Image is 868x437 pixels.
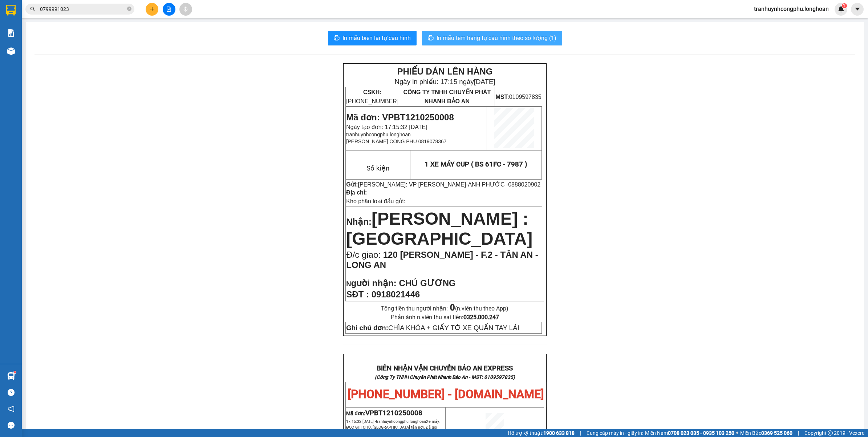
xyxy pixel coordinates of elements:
span: close-circle [127,6,131,13]
span: Đ/c giao: [346,250,383,260]
strong: CSKH: [363,89,382,95]
strong: 0325.000.247 [463,314,499,321]
span: tranhuynhcongphu.longhoan [346,132,411,137]
span: 17:15:32 [DATE] - [346,419,439,436]
span: 0109597835 [495,94,541,100]
span: Mã đơn: VPBT1210250008 [346,112,454,122]
span: close-circle [127,7,131,11]
span: caret-down [854,6,861,12]
sup: 1 [842,3,847,8]
span: [PERSON_NAME] CONG PHU 0819078367 [346,139,446,144]
span: 1 XE MÁY CUP ( BS 61FC - 7987 ) [425,160,527,168]
strong: (Công Ty TNHH Chuyển Phát Nhanh Bảo An - MST: 0109597835) [375,374,515,380]
span: printer [428,35,434,42]
strong: SĐT : [346,289,369,299]
span: | [580,429,581,437]
strong: CSKH: [20,25,38,31]
strong: BIÊN NHẬN VẬN CHUYỂN BẢO AN EXPRESS [377,364,513,372]
span: message [8,422,15,429]
span: tranhuynhcongphu.longhoan [748,4,835,13]
strong: MST: [495,94,509,100]
span: [PHONE_NUMBER] - [DOMAIN_NAME] [348,387,544,401]
strong: 1900 633 818 [543,430,575,436]
span: Phản ánh n.viên thu sai tiền: [391,314,499,321]
span: Ngày in phiếu: 13:27 ngày [46,15,146,22]
span: copyright [828,430,833,436]
span: Mã đơn: [346,410,422,416]
img: warehouse-icon [7,372,15,380]
span: Số kiện [366,164,389,172]
strong: 0 [450,302,455,313]
strong: PHIẾU DÁN LÊN HÀNG [48,3,144,13]
span: Nhận: [346,217,372,226]
span: question-circle [8,389,15,396]
span: printer [334,35,340,42]
span: In mẫu tem hàng tự cấu hình theo số lượng (1) [437,33,556,43]
strong: Gửi: [346,181,358,188]
span: search [30,7,35,12]
span: CHÚ GƯƠNG [399,278,455,288]
span: Ngày tạo đơn: 17:15:32 [DATE] [346,124,427,130]
span: Cung cấp máy in - giấy in: [587,429,643,437]
span: - [466,181,540,188]
input: Tìm tên, số ĐT hoặc mã đơn [40,5,126,13]
button: caret-down [851,3,864,16]
button: file-add [163,3,175,16]
span: 0918021446 [372,289,420,299]
sup: 1 [14,371,16,373]
button: aim [179,3,192,16]
span: Mã đơn: VPBT1210250007 [3,44,110,54]
strong: 0708 023 035 - 0935 103 250 [668,430,734,436]
strong: 0369 525 060 [761,430,792,436]
span: Kho phân loại đầu gửi: [346,198,405,204]
span: Miền Nam [645,429,734,437]
img: warehouse-icon [7,47,15,55]
span: CÔNG TY TNHH CHUYỂN PHÁT NHANH BẢO AN [403,89,491,104]
span: aim [183,7,188,12]
span: Tổng tiền thu người nhận: [381,305,508,312]
span: Hỗ trợ kỹ thuật: [508,429,575,437]
span: | [798,429,799,437]
span: VPBT1210250008 [365,409,422,417]
span: Miền Bắc [740,429,792,437]
span: [DATE] [474,78,495,85]
strong: PHIẾU DÁN LÊN HÀNG [397,67,492,76]
span: [PERSON_NAME] : [GEOGRAPHIC_DATA] [346,209,532,248]
span: plus [150,7,155,12]
span: Ngày in phiếu: 17:15 ngày [394,78,495,85]
img: icon-new-feature [838,6,844,12]
img: solution-icon [7,29,15,37]
span: notification [8,405,15,412]
span: 0888020902 [508,181,540,188]
button: printerIn mẫu biên lai tự cấu hình [328,31,417,45]
span: CÔNG TY TNHH CHUYỂN PHÁT NHANH BẢO AN [63,25,133,38]
span: gười nhận: [351,278,397,288]
button: plus [146,3,158,16]
strong: Địa chỉ: [346,189,367,196]
button: printerIn mẫu tem hàng tự cấu hình theo số lượng (1) [422,31,562,45]
span: file-add [166,7,171,12]
span: [PERSON_NAME]: VP [PERSON_NAME] [358,181,466,188]
span: 1 [843,3,845,8]
span: ⚪️ [736,432,738,434]
span: Xe máy, ĐỌC GHI CHÚ, [GEOGRAPHIC_DATA] tận nơi, Đã gọi khách (VP gửi) [346,419,439,436]
strong: Ghi chú đơn: [346,324,388,332]
span: [PHONE_NUMBER] [3,25,55,37]
span: CHÌA KHÓA + GIẤY TỜ XE QUẤN TAY LÁI [346,324,519,332]
span: In mẫu biên lai tự cấu hình [342,33,411,43]
img: logo-vxr [6,5,16,16]
span: ANH PHƯỚC - [468,181,540,188]
span: (n.viên thu theo App) [450,305,508,312]
span: tranhuynhcongphu.longhoan [346,419,439,436]
span: 120 [PERSON_NAME] - F.2 - TÂN AN - LONG AN [346,250,538,270]
span: [PHONE_NUMBER] [346,89,398,104]
strong: N [346,280,396,288]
